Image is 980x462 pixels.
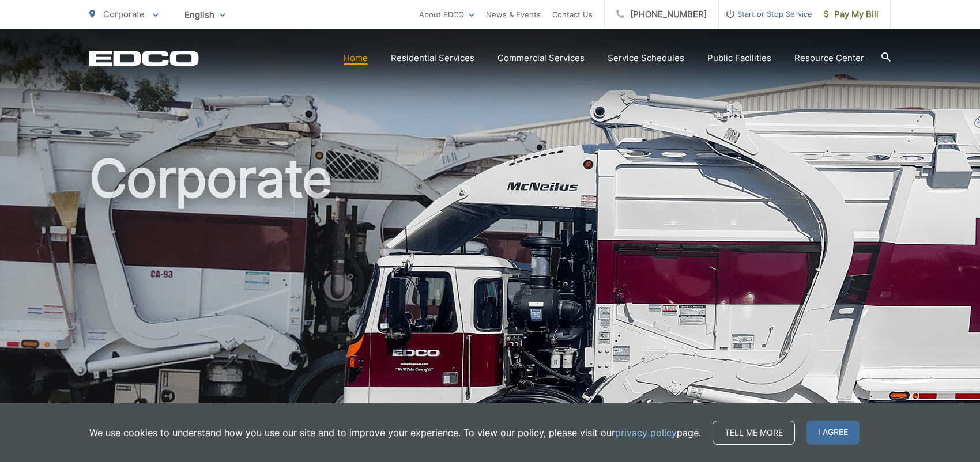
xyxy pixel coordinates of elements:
p: We use cookies to understand how you use our site and to improve your experience. To view our pol... [89,426,701,440]
a: Public Facilities [707,51,771,65]
a: News & Events [486,7,541,21]
a: Service Schedules [608,51,684,65]
span: Pay My Bill [824,7,879,21]
a: EDCD logo. Return to the homepage. [89,50,199,66]
a: About EDCO [419,7,474,21]
span: Corporate [103,9,145,20]
span: I agree [806,421,860,445]
a: privacy policy [615,426,677,440]
a: Contact Us [552,7,593,21]
a: Home [344,51,368,65]
a: Residential Services [391,51,474,65]
a: Resource Center [794,51,864,65]
span: English [176,5,234,25]
a: Commercial Services [497,51,585,65]
a: Tell me more [713,421,795,445]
